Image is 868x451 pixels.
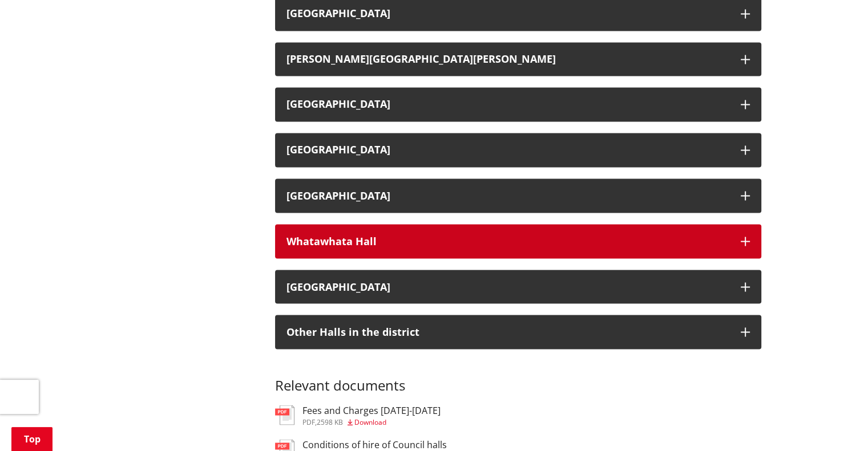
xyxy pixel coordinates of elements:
[11,427,53,451] a: Top
[275,270,761,304] button: [GEOGRAPHIC_DATA]
[302,417,315,426] span: pdf
[286,281,729,292] h3: [GEOGRAPHIC_DATA]
[286,235,729,247] div: Whatawhata Hall
[286,8,729,19] h3: [GEOGRAPHIC_DATA]
[815,403,857,444] iframe: Messenger Launcher
[286,99,729,110] h3: [GEOGRAPHIC_DATA]
[302,439,447,450] h3: Conditions of hire of Council halls
[275,224,761,258] button: Whatawhata Hall
[275,87,761,121] button: [GEOGRAPHIC_DATA]
[302,419,441,425] div: ,
[275,42,761,76] button: [PERSON_NAME][GEOGRAPHIC_DATA][PERSON_NAME]
[275,315,761,349] button: Other Halls in the district
[275,360,761,393] h3: Relevant documents
[286,326,729,338] h3: Other Halls in the district
[275,133,761,167] button: [GEOGRAPHIC_DATA]
[317,417,343,426] span: 2598 KB
[275,178,761,213] button: [GEOGRAPHIC_DATA]
[302,405,441,416] h3: Fees and Charges [DATE]-[DATE]
[275,405,294,425] img: document-pdf.svg
[286,190,729,201] h3: [GEOGRAPHIC_DATA]
[286,54,729,65] h3: [PERSON_NAME][GEOGRAPHIC_DATA][PERSON_NAME]
[354,417,386,426] span: Download
[275,405,441,425] a: Fees and Charges [DATE]-[DATE] pdf,2598 KB Download
[286,144,729,156] h3: [GEOGRAPHIC_DATA]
